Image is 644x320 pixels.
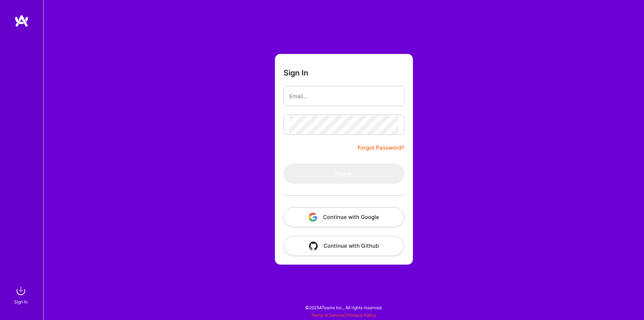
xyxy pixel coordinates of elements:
[43,298,644,316] div: © 2025 ATeams Inc., All rights reserved.
[289,87,399,105] input: Email...
[311,312,345,318] a: Terms of Service
[284,164,404,184] button: Sign In
[311,312,376,318] span: |
[309,242,318,250] img: icon
[347,312,376,318] a: Privacy Policy
[14,284,28,298] img: sign in
[14,298,28,306] div: Sign In
[358,143,404,152] a: Forgot Password?
[284,68,308,77] h3: Sign In
[14,14,29,27] img: logo
[15,284,28,306] a: sign inSign In
[284,207,404,227] button: Continue with Google
[309,213,317,221] img: icon
[284,236,404,256] button: Continue with Github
